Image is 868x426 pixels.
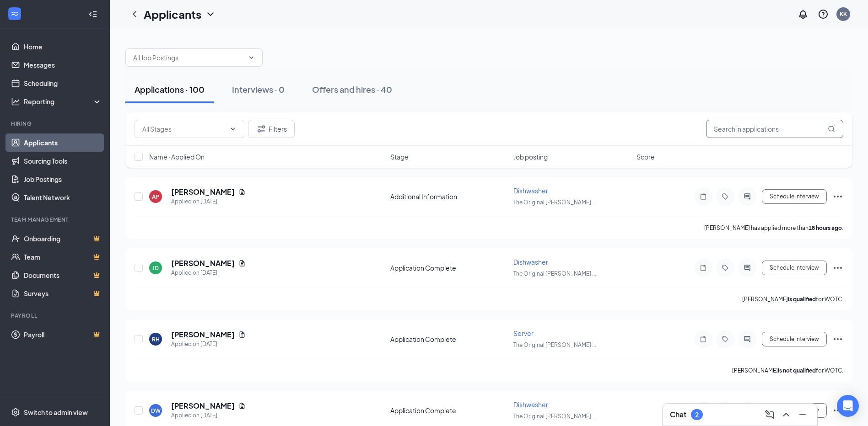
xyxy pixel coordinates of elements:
input: All Job Postings [133,53,244,63]
svg: Note [698,335,709,343]
svg: ChevronLeft [129,9,140,20]
a: DocumentsCrown [24,266,102,284]
svg: ChevronDown [229,125,237,133]
span: The Original [PERSON_NAME] ... [513,199,596,206]
button: ChevronUp [779,407,793,422]
div: AP [152,193,159,201]
h1: Applicants [144,6,201,22]
svg: Filter [256,123,267,134]
button: Schedule Interview [762,261,827,275]
svg: QuestionInfo [818,9,829,20]
svg: Note [698,264,709,272]
div: RH [152,335,160,343]
svg: Ellipses [832,191,843,202]
span: Stage [390,152,409,161]
div: Applied on [DATE] [171,268,246,277]
svg: Note [698,193,709,200]
button: Minimize [795,407,810,422]
svg: Ellipses [832,405,843,416]
a: Job Postings [24,170,102,188]
div: Applied on [DATE] [171,411,246,420]
span: Job posting [513,152,548,161]
span: Dishwasher [513,186,548,195]
svg: Document [238,188,246,196]
a: Messages [24,56,102,74]
div: KK [840,10,847,18]
a: SurveysCrown [24,284,102,303]
div: Open Intercom Messenger [837,395,859,417]
span: Score [636,152,655,161]
svg: Ellipses [832,334,843,345]
p: [PERSON_NAME] for WOTC. [742,295,843,303]
svg: Minimize [797,409,808,420]
p: [PERSON_NAME] for WOTC. [732,367,843,374]
span: Server [513,329,534,337]
svg: Document [238,402,246,410]
span: The Original [PERSON_NAME] ... [513,341,596,348]
span: Dishwasher [513,258,548,266]
span: The Original [PERSON_NAME] ... [513,413,596,420]
svg: Notifications [798,9,809,20]
div: 2 [695,411,699,419]
svg: ChevronDown [205,9,216,20]
a: Talent Network [24,188,102,207]
a: Sourcing Tools [24,152,102,170]
a: Home [24,37,102,56]
svg: Collapse [88,10,97,19]
h5: [PERSON_NAME] [171,330,235,340]
div: Hiring [11,120,100,128]
svg: ActiveChat [742,264,753,272]
svg: Ellipses [832,262,843,273]
button: Schedule Interview [762,189,827,204]
input: All Stages [142,124,226,134]
div: Applied on [DATE] [171,340,246,349]
div: Applied on [DATE] [171,197,246,206]
a: PayrollCrown [24,325,102,344]
svg: ActiveChat [742,193,753,200]
a: Scheduling [24,74,102,92]
div: Payroll [11,312,100,319]
span: Name · Applied On [149,152,205,161]
div: Switch to admin view [24,408,88,417]
svg: ActiveChat [742,335,753,343]
svg: Settings [11,408,20,417]
svg: Tag [720,193,731,200]
h5: [PERSON_NAME] [171,401,235,411]
span: Dishwasher [513,400,548,409]
div: Application Complete [390,335,508,344]
button: ComposeMessage [762,407,777,422]
div: Team Management [11,216,100,224]
a: Applicants [24,133,102,152]
svg: WorkstreamLogo [10,9,19,18]
input: Search in applications [706,120,843,138]
a: TeamCrown [24,248,102,266]
b: is qualified [788,296,816,303]
b: 18 hours ago [809,224,842,231]
button: Filter Filters [248,120,295,138]
div: Offers and hires · 40 [312,84,392,95]
svg: Document [238,331,246,338]
div: DW [151,407,161,415]
div: Application Complete [390,263,508,272]
svg: MagnifyingGlass [828,125,835,133]
svg: Tag [720,264,731,272]
svg: ChevronUp [781,409,792,420]
div: Applications · 100 [135,84,205,95]
a: OnboardingCrown [24,229,102,248]
div: Application Complete [390,406,508,415]
div: Additional Information [390,192,508,201]
h5: [PERSON_NAME] [171,187,235,197]
div: Reporting [24,97,102,106]
svg: ChevronDown [248,54,255,61]
div: Interviews · 0 [232,84,285,95]
div: JD [152,264,159,272]
b: is not qualified [778,367,816,374]
h5: [PERSON_NAME] [171,258,235,268]
svg: ComposeMessage [764,409,775,420]
button: Schedule Interview [762,332,827,346]
h3: Chat [670,410,686,420]
svg: Document [238,260,246,267]
p: [PERSON_NAME] has applied more than . [704,224,843,232]
svg: Analysis [11,97,20,106]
